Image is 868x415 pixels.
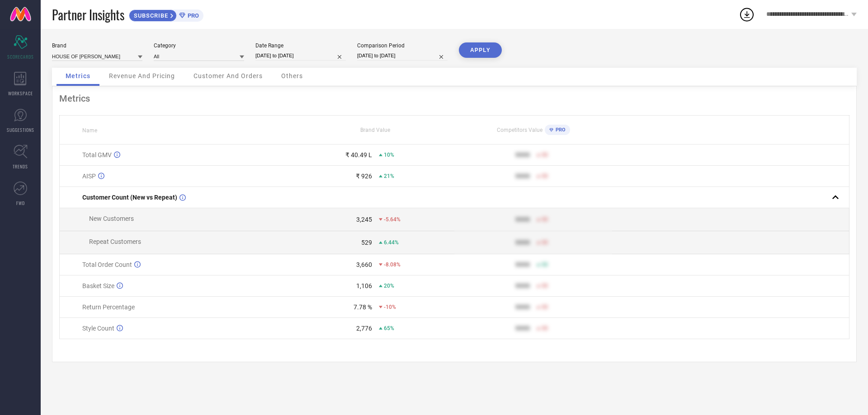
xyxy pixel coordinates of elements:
div: Category [154,42,244,49]
div: Comparison Period [357,42,448,49]
div: 9999 [515,282,530,289]
div: 9999 [515,216,530,223]
div: 9999 [515,173,530,180]
input: Select date range [255,51,346,61]
span: 50 [542,216,548,223]
div: 9999 [515,151,530,159]
span: FWD [16,200,25,206]
span: New Customers [89,215,134,222]
span: Revenue And Pricing [109,72,175,79]
span: Others [281,72,303,79]
button: APPLY [459,42,502,58]
span: PRO [185,12,199,19]
div: Metrics [59,93,849,104]
span: -10% [384,304,396,310]
span: Metrics [66,72,90,79]
div: 3,660 [356,261,372,268]
div: 3,245 [356,216,372,223]
div: Brand [52,42,142,49]
div: Open download list [739,6,755,23]
div: 9999 [515,303,530,311]
span: Return Percentage [82,303,135,311]
span: Competitors Value [497,127,542,133]
span: Total GMV [82,151,112,159]
span: -8.08% [384,261,401,268]
div: 9999 [515,239,530,246]
span: Customer And Orders [193,72,263,79]
span: Style Count [82,325,114,332]
div: 529 [361,239,372,246]
span: PRO [553,127,566,133]
span: Repeat Customers [89,238,141,245]
span: 50 [542,173,548,179]
span: Name [82,127,97,134]
div: 2,776 [356,325,372,332]
div: ₹ 40.49 L [345,151,372,159]
a: SUBSCRIBEPRO [129,7,203,22]
span: SUGGESTIONS [7,126,34,133]
div: 7.78 % [354,303,372,311]
span: AISP [82,173,96,180]
span: 50 [542,239,548,246]
span: Total Order Count [82,261,132,268]
div: 9999 [515,325,530,332]
span: 6.44% [384,239,399,246]
span: 50 [542,261,548,268]
input: Select comparison period [357,51,448,61]
span: 65% [384,325,394,331]
span: Basket Size [82,282,114,289]
span: 50 [542,152,548,158]
span: 10% [384,152,394,158]
span: Partner Insights [52,5,124,24]
span: 21% [384,173,394,179]
span: -5.64% [384,216,401,223]
div: Date Range [255,42,346,49]
div: 1,106 [356,282,372,289]
span: 50 [542,283,548,289]
span: Brand Value [360,127,390,133]
span: Customer Count (New vs Repeat) [82,194,177,201]
span: TRENDS [13,163,28,170]
span: WORKSPACE [8,90,33,97]
div: 9999 [515,261,530,268]
span: 50 [542,325,548,331]
span: SCORECARDS [7,53,34,60]
span: SUBSCRIBE [129,12,170,19]
span: 20% [384,283,394,289]
div: ₹ 926 [356,173,372,180]
span: 50 [542,304,548,310]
